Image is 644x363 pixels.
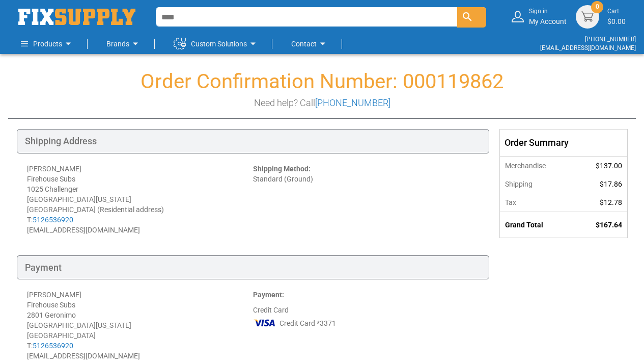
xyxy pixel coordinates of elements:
[540,44,636,51] a: [EMAIL_ADDRESS][DOMAIN_NAME]
[17,255,489,280] div: Payment
[315,97,390,108] a: [PHONE_NUMBER]
[505,221,543,229] strong: Grand Total
[33,342,73,350] a: 5126536920
[585,36,636,43] a: [PHONE_NUMBER]
[291,34,329,54] a: Contact
[500,156,574,175] th: Merchandise
[600,180,622,188] span: $17.86
[529,7,567,16] small: Sign in
[21,34,74,54] a: Products
[27,290,253,361] div: [PERSON_NAME] Firehouse Subs 2801 Geronimo [GEOGRAPHIC_DATA][US_STATE] [GEOGRAPHIC_DATA] T: [EMAI...
[27,164,253,235] div: [PERSON_NAME] Firehouse Subs 1025 Challenger [GEOGRAPHIC_DATA][US_STATE] [GEOGRAPHIC_DATA] (Resid...
[253,315,276,330] img: VI
[500,175,574,193] th: Shipping
[596,162,622,170] span: $137.00
[596,221,622,229] span: $167.64
[529,7,567,26] div: My Account
[18,9,135,25] img: Fix Industrial Supply
[600,198,622,206] span: $12.78
[17,129,489,153] div: Shipping Address
[253,165,311,173] strong: Shipping Method:
[500,193,574,212] th: Tax
[8,70,636,93] h1: Order Confirmation Number: 000119862
[33,216,73,224] a: 5126536920
[253,164,479,235] div: Standard (Ground)
[174,34,259,54] a: Custom Solutions
[8,98,636,108] h3: Need help? Call
[253,290,479,361] div: Credit Card
[18,9,135,25] a: store logo
[253,291,284,299] strong: Payment:
[607,7,626,16] small: Cart
[279,318,336,328] span: Credit Card *3371
[500,129,627,156] div: Order Summary
[596,3,599,11] span: 0
[607,17,626,25] span: $0.00
[106,34,142,54] a: Brands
